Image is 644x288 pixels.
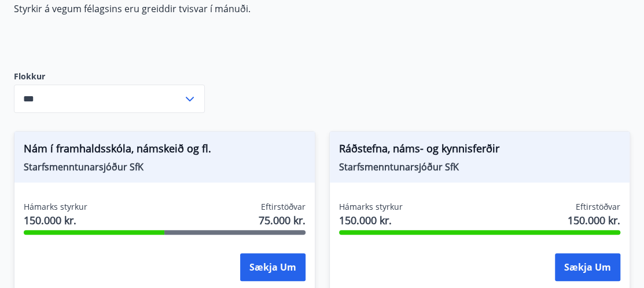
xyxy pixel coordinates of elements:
[24,141,306,161] span: Nám í framhaldsskóla, námskeið og fl.
[261,201,306,213] span: Eftirstöðvar
[339,161,621,173] span: Starfsmenntunarsjóður SfK
[14,2,560,15] p: Styrkir á vegum félagsins eru greiddir tvisvar í mánuði.
[339,213,403,228] span: 150.000 kr.
[339,141,621,161] span: Ráðstefna, náms- og kynnisferðir
[339,201,403,213] span: Hámarks styrkur
[24,201,87,213] span: Hámarks styrkur
[14,71,205,82] label: Flokkur
[576,201,620,213] span: Eftirstöðvar
[24,161,306,173] span: Starfsmenntunarsjóður SfK
[568,213,620,228] span: 150.000 kr.
[24,213,87,228] span: 150.000 kr.
[259,213,306,228] span: 75.000 kr.
[555,253,620,281] button: Sækja um
[240,253,306,281] button: Sækja um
